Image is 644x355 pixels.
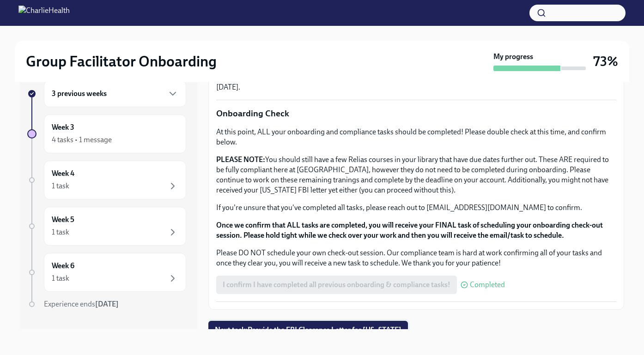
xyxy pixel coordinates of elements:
[215,325,401,335] span: Next task : Provide the FBI Clearance Letter for [US_STATE]
[52,168,74,179] h6: Week 4
[216,155,265,164] strong: PLEASE NOTE:
[27,253,186,292] a: Week 61 task
[470,281,505,289] span: Completed
[52,181,69,191] div: 1 task
[216,248,616,268] p: Please DO NOT schedule your own check-out session. Our compliance team is hard at work confirming...
[216,155,616,195] p: You should still have a few Relias courses in your library that have due dates further out. These...
[26,52,217,71] h2: Group Facilitator Onboarding
[44,300,119,308] span: Experience ends
[27,207,186,246] a: Week 51 task
[52,89,107,99] h6: 3 previous weeks
[95,300,119,308] strong: [DATE]
[216,108,616,120] p: Onboarding Check
[493,52,533,62] strong: My progress
[216,203,616,213] p: If you're unsure that you've completed all tasks, please reach out to [EMAIL_ADDRESS][DOMAIN_NAME...
[44,80,186,107] div: 3 previous weeks
[216,127,616,147] p: At this point, ALL your onboarding and compliance tasks should be completed! Please double check ...
[52,135,112,145] div: 4 tasks • 1 message
[52,215,74,225] h6: Week 5
[593,53,618,70] h3: 73%
[52,261,74,271] h6: Week 6
[52,122,74,132] h6: Week 3
[52,273,69,283] div: 1 task
[27,114,186,153] a: Week 34 tasks • 1 message
[216,221,603,240] strong: Once we confirm that ALL tasks are completed, you will receive your FINAL task of scheduling your...
[27,161,186,199] a: Week 41 task
[52,227,69,237] div: 1 task
[18,6,70,20] img: CharlieHealth
[208,321,408,339] button: Next task:Provide the FBI Clearance Letter for [US_STATE]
